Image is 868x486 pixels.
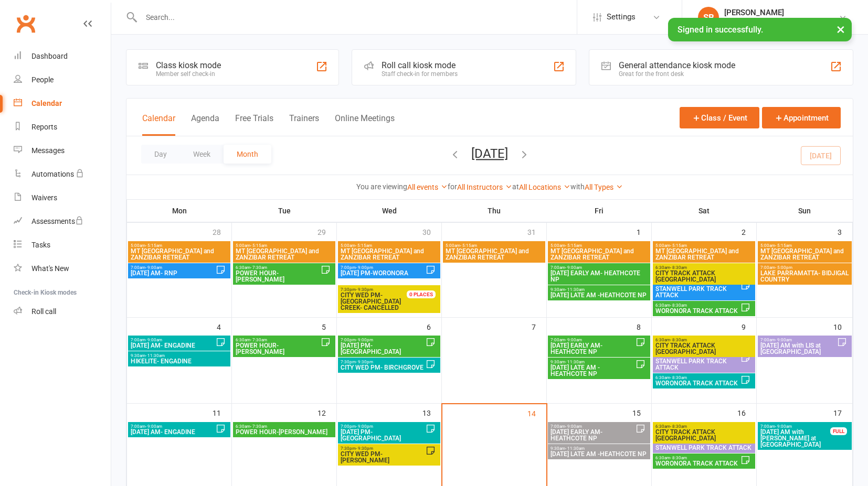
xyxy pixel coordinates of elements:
span: [DATE] AM with LIS at [GEOGRAPHIC_DATA] [760,342,837,355]
span: [DATE] LATE AM -HEATHCOTE NP [550,364,636,377]
span: [DATE] AM- ENGADINE [130,429,216,435]
span: - 7:30am [250,265,267,270]
span: CITY TRACK ATTACK [GEOGRAPHIC_DATA] [655,429,753,441]
span: STANWELL PARK TRACK ATTACK [655,358,740,371]
div: 9 [742,318,756,335]
span: - 11:30am [565,287,585,292]
span: Settings [607,5,636,29]
a: Calendar [14,92,111,115]
span: 5:00am [130,243,228,248]
div: Waivers [31,193,57,202]
div: Reports [31,123,57,131]
div: Automations [31,170,74,178]
span: 5:00am [550,243,648,248]
input: Search... [138,10,577,25]
span: 5:00am [445,243,543,248]
th: Wed [337,200,442,222]
span: - 9:00pm [356,424,373,429]
span: 7:30pm [340,287,419,292]
span: - 5:15am [145,243,162,248]
span: LAKE PARRAMATTA- BIDJIGAL COUNTRY [760,270,850,283]
span: [DATE] AM- ENGADINE [130,342,216,349]
span: - 8:30am [670,456,687,460]
button: Week [180,145,224,164]
div: 16 [737,404,756,421]
a: Roll call [14,300,111,323]
span: 7:00am [130,424,216,429]
button: Class / Event [680,107,759,128]
button: Trainers [289,113,319,136]
div: 6 [427,318,441,335]
span: POWER HOUR-[PERSON_NAME] [235,429,333,435]
strong: You are viewing [356,182,407,191]
th: Tue [232,200,337,222]
span: - 5:00pm [775,265,792,270]
span: CITY WED PM- [GEOGRAPHIC_DATA] [341,291,401,305]
div: Tasks [31,241,50,249]
div: Calendar [31,99,62,107]
span: CITY TRACK ATTACK [GEOGRAPHIC_DATA] [655,342,753,355]
span: [DATE] LATE AM -HEATHCOTE NP [550,451,648,457]
div: Diamonds in the Rough Adventures [724,17,839,27]
span: - 9:00am [145,338,162,342]
span: POWER HOUR-[PERSON_NAME] [235,342,321,355]
a: Clubworx [13,10,39,37]
span: - 11:30am [565,446,585,451]
button: Free Trials [235,113,273,136]
span: [DATE] EARLY AM- HEATHCOTE NP [550,342,636,355]
span: STANWELL PARK TRACK ATTACK [655,445,753,451]
span: - 8:30am [670,375,687,380]
span: 7:00am [130,338,216,342]
div: 29 [317,223,336,240]
div: Messages [31,146,65,155]
span: 6:30am [235,338,321,342]
div: 12 [317,404,336,421]
span: MT [GEOGRAPHIC_DATA] and ZANZIBAR RETREAT [445,248,543,261]
span: - 8:30am [670,424,687,429]
div: 30 [422,223,441,240]
div: 11 [213,404,231,421]
span: - 9:00am [145,424,162,429]
span: 9:30am [550,360,636,364]
span: 5:00am [760,243,850,248]
span: - 7:30am [250,338,267,342]
span: 5:00am [340,243,438,248]
span: 6:30am [655,424,753,429]
div: Roll call [31,307,56,316]
div: 17 [833,404,852,421]
span: - 9:30pm [356,287,373,292]
button: Month [224,145,271,164]
span: 6:30am [655,456,740,460]
div: [PERSON_NAME] [724,8,839,17]
span: - 9:00am [775,424,792,429]
div: Staff check-in for members [382,70,458,78]
span: 5:00am [235,243,333,248]
a: All events [407,183,448,191]
span: [DATE] EARLY AM- HEATHCOTE NP [550,270,648,283]
div: 4 [217,318,231,335]
div: What's New [31,264,69,273]
span: 7:00pm [340,265,426,270]
span: 7:00pm [340,424,426,429]
div: Member self check-in [156,70,221,78]
th: Mon [127,200,232,222]
span: 7:00am [760,424,831,429]
button: × [831,18,850,40]
a: All Types [585,183,623,191]
span: - 5:15am [670,243,687,248]
th: Thu [442,200,547,222]
div: General attendance kiosk mode [619,60,735,70]
span: Signed in successfully. [678,25,763,35]
span: WORONORA TRACK ATTACK [655,460,740,467]
span: 7:00am [550,338,636,342]
div: 5 [322,318,336,335]
span: MT [GEOGRAPHIC_DATA] and ZANZIBAR RETREAT [655,248,753,261]
button: Calendar [142,113,175,136]
span: MT [GEOGRAPHIC_DATA] and ZANZIBAR RETREAT [235,248,333,261]
span: 7:00am [550,424,636,429]
a: Assessments [14,210,111,233]
span: CREEK- CANCELLED [340,292,419,311]
button: [DATE] [471,146,508,161]
a: Tasks [14,233,111,257]
span: 7:00am [760,265,850,270]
